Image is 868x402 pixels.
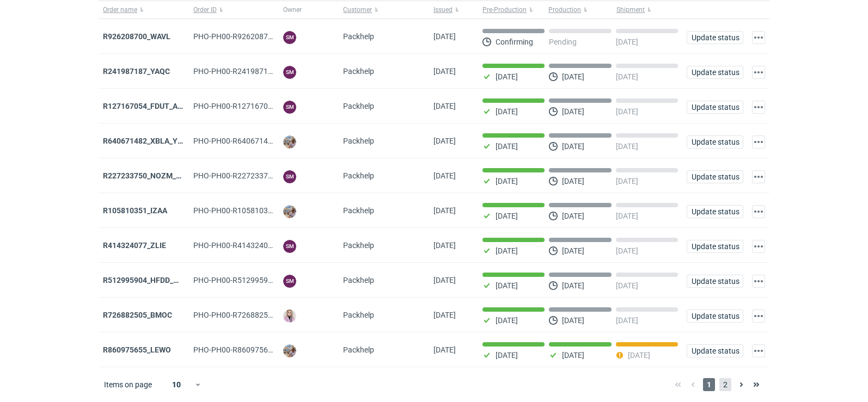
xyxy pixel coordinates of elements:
[433,311,456,319] span: 25/08/2025
[283,344,296,357] img: Michał Palasek
[562,351,584,360] p: [DATE]
[719,378,731,391] span: 2
[496,107,518,116] p: [DATE]
[692,312,738,320] span: Update status
[193,345,301,354] span: PHO-PH00-R860975655_LEWO
[343,241,374,250] span: Packhelp
[343,137,374,145] span: Packhelp
[616,281,638,290] p: [DATE]
[193,137,390,145] span: PHO-PH00-R640671482_XBLA_YSXL_LGDV_BUVN_WVLV
[343,311,374,319] span: Packhelp
[692,138,738,146] span: Update status
[562,281,584,290] p: [DATE]
[752,101,765,114] button: Actions
[103,171,185,180] a: R227233750_NOZM_V1
[692,347,738,355] span: Update status
[104,379,152,390] span: Items on page
[687,101,743,114] button: Update status
[616,107,638,116] p: [DATE]
[433,102,456,110] span: 09/09/2025
[496,351,518,360] p: [DATE]
[433,32,456,41] span: 11/09/2025
[496,246,518,255] p: [DATE]
[703,378,715,391] span: 1
[562,107,584,116] p: [DATE]
[614,1,682,18] button: Shipment
[616,5,645,14] span: Shipment
[103,32,170,41] a: R926208700_WAVL
[546,1,614,18] button: Production
[193,311,302,319] span: PHO-PH00-R726882505_BMOC
[103,102,192,110] a: R127167054_FDUT_ACTL
[687,170,743,183] button: Update status
[193,67,299,76] span: PHO-PH00-R241987187_YAQC
[692,277,738,285] span: Update status
[482,5,527,14] span: Pre-Production
[616,212,638,220] p: [DATE]
[616,142,638,151] p: [DATE]
[103,311,172,319] a: R726882505_BMOC
[283,205,296,218] img: Michał Palasek
[283,66,296,79] figcaption: SM
[752,66,765,79] button: Actions
[343,5,372,14] span: Customer
[103,345,171,354] a: R860975655_LEWO
[193,241,295,250] span: PHO-PH00-R414324077_ZLIE
[283,170,296,183] figcaption: SM
[692,173,738,181] span: Update status
[562,142,584,151] p: [DATE]
[687,310,743,323] button: Update status
[496,281,518,290] p: [DATE]
[193,102,320,110] span: PHO-PH00-R127167054_FDUT_ACTL
[283,275,296,288] figcaption: SM
[496,38,533,46] p: Confirming
[193,276,325,285] span: PHO-PH00-R512995904_HFDD_MOOR
[339,1,429,18] button: Customer
[687,135,743,149] button: Update status
[562,212,584,220] p: [DATE]
[548,5,581,14] span: Production
[478,1,546,18] button: Pre-Production
[103,276,195,285] a: R512995904_HFDD_MOOR
[752,240,765,253] button: Actions
[496,142,518,151] p: [DATE]
[687,66,743,79] button: Update status
[193,171,314,180] span: PHO-PH00-R227233750_NOZM_V1
[616,72,638,81] p: [DATE]
[103,5,137,14] span: Order name
[433,276,456,285] span: 25/08/2025
[752,170,765,183] button: Actions
[496,316,518,325] p: [DATE]
[433,5,453,14] span: Issued
[283,135,296,149] img: Michał Palasek
[628,351,650,360] p: [DATE]
[193,32,300,41] span: PHO-PH00-R926208700_WAVL
[103,241,166,250] a: R414324077_ZLIE
[687,240,743,253] button: Update status
[752,310,765,323] button: Actions
[193,5,217,14] span: Order ID
[616,177,638,185] p: [DATE]
[692,208,738,215] span: Update status
[692,69,738,76] span: Update status
[343,345,374,354] span: Packhelp
[549,38,577,46] p: Pending
[562,72,584,81] p: [DATE]
[433,345,456,354] span: 22/08/2025
[103,206,167,215] strong: R105810351_IZAA
[343,67,374,76] span: Packhelp
[687,275,743,288] button: Update status
[283,101,296,114] figcaption: SM
[103,67,170,76] a: R241987187_YAQC
[343,206,374,215] span: Packhelp
[692,34,738,41] span: Update status
[343,102,374,110] span: Packhelp
[103,137,261,145] a: R640671482_XBLA_YSXL_LGDV_BUVN_WVLV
